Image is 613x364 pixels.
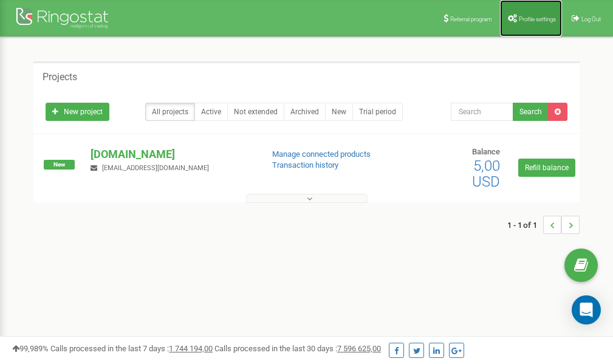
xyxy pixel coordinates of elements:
[518,159,575,177] a: Refill balance
[169,344,213,353] u: 1 744 194,00
[337,344,381,353] u: 7 596 625,00
[227,103,284,121] a: Not extended
[194,103,228,121] a: Active
[472,147,500,156] span: Balance
[472,157,500,190] span: 5,00 USD
[91,146,252,162] p: [DOMAIN_NAME]
[581,16,601,22] span: Log Out
[325,103,353,121] a: New
[519,16,556,22] span: Profile settings
[513,103,549,121] button: Search
[46,103,109,121] a: New project
[507,204,580,246] nav: ...
[214,344,381,353] span: Calls processed in the last 30 days :
[50,344,213,353] span: Calls processed in the last 7 days :
[272,149,371,159] a: Manage connected products
[102,164,209,172] span: [EMAIL_ADDRESS][DOMAIN_NAME]
[284,103,326,121] a: Archived
[507,216,543,234] span: 1 - 1 of 1
[272,160,338,170] a: Transaction history
[451,103,513,121] input: Search
[43,72,77,83] h5: Projects
[12,344,49,353] span: 99,989%
[44,160,75,170] span: New
[572,295,601,325] div: Open Intercom Messenger
[450,16,492,22] span: Referral program
[352,103,403,121] a: Trial period
[145,103,195,121] a: All projects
